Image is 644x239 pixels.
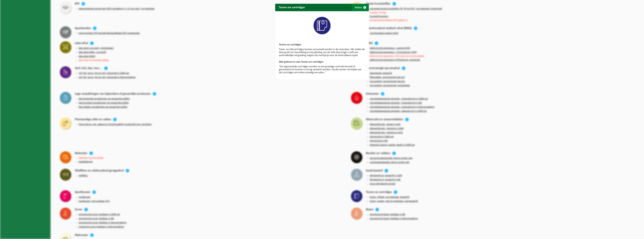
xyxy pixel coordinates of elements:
p: Toner- en inktcartridges kunnen verzameld worden in de tonerdoos. We stellen de doos gratis ter b... [279,48,365,57]
button: Sluiten [352,4,368,11]
h2: Toners en cartridges [275,4,309,11]
p: "De ingezamelde cartridges worden na een grondige controle hervuld of gereviseerd en kunnen zo te... [279,65,365,74]
h3: Wat gebeurt er met Toners en cartridges [279,61,365,63]
h3: Toners en cartridges [279,44,365,46]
